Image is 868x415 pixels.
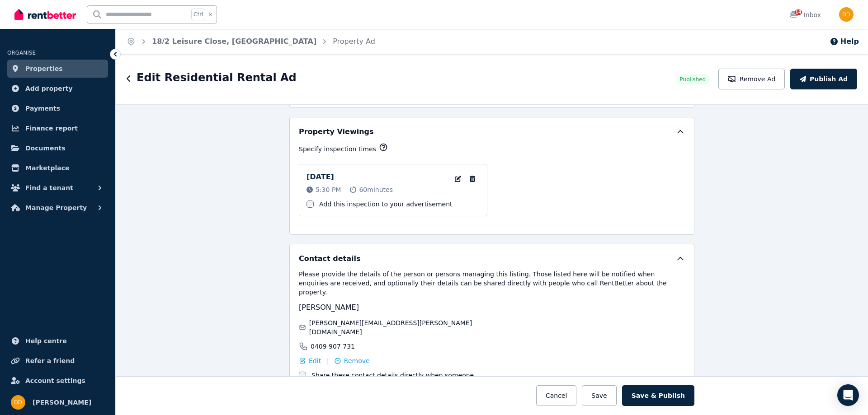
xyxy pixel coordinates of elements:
button: Find a tenant [7,179,108,197]
span: Manage Property [25,202,87,213]
span: Edit [309,356,321,365]
span: 60 minutes [359,185,393,194]
a: Account settings [7,372,108,390]
img: Didianne Dinh Martin [11,395,25,410]
span: Add property [25,83,73,94]
div: Open Intercom Messenger [837,384,859,406]
h5: Property Viewings [299,126,374,137]
span: k [209,11,212,18]
h1: Edit Residential Rental Ad [137,70,297,85]
span: Published [679,76,706,83]
a: Marketplace [7,159,108,177]
label: Add this inspection to your advertisement [319,200,453,209]
a: 18/2 Leisure Close, [GEOGRAPHIC_DATA] [152,37,316,46]
p: Please provide the details of the person or persons managing this listing. Those listed here will... [299,270,685,297]
span: [PERSON_NAME][EMAIL_ADDRESS][PERSON_NAME][DOMAIN_NAME] [309,318,489,336]
span: 14 [795,9,802,15]
button: Remove Ad [718,69,785,89]
a: Finance report [7,119,108,137]
a: Documents [7,139,108,157]
span: Remove [344,356,370,365]
span: 0409 907 731 [311,342,355,351]
button: Save & Publish [622,385,694,406]
p: [DATE] [307,172,334,182]
a: Property Ad [333,37,375,46]
button: Cancel [536,385,576,406]
span: | [326,356,329,365]
span: Documents [25,143,66,154]
img: RentBetter [14,8,76,21]
button: Help [830,36,859,47]
div: Inbox [789,10,821,19]
span: Ctrl [191,9,205,20]
span: 5:30 PM [316,185,341,194]
span: Refer a friend [25,355,75,366]
img: Didianne Dinh Martin [839,7,854,22]
nav: Breadcrumb [116,29,386,54]
a: Refer a friend [7,352,108,370]
span: Properties [25,63,63,74]
a: Payments [7,99,108,117]
p: Specify inspection times [299,145,376,154]
span: Find a tenant [25,182,73,193]
h5: Contact details [299,253,361,264]
button: Manage Property [7,199,108,217]
span: Account settings [25,375,85,386]
span: [PERSON_NAME] [33,397,91,408]
a: Add property [7,79,108,98]
label: Share these contact details directly when someone calls RentBetter about this property [311,371,489,389]
span: Payments [25,103,60,114]
span: Help centre [25,336,67,346]
span: Marketplace [25,163,69,173]
button: Remove [334,356,370,365]
a: Properties [7,60,108,78]
button: Save [582,385,616,406]
span: Finance report [25,123,78,134]
span: ORGANISE [7,50,36,56]
button: Edit [299,356,321,365]
span: [PERSON_NAME] [299,303,359,312]
button: Publish Ad [790,69,857,89]
a: Help centre [7,332,108,350]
